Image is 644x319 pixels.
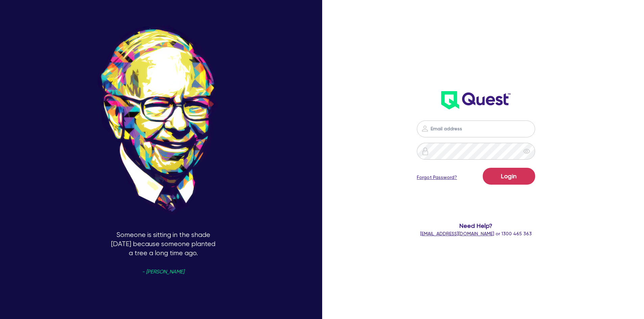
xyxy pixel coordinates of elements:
span: or 1300 465 363 [420,231,532,236]
img: wH2k97JdezQIQAAAABJRU5ErkJggg== [441,91,510,109]
span: eye [523,148,530,155]
img: icon-password [421,147,429,155]
span: Need Help? [390,221,563,230]
img: icon-password [421,125,429,133]
span: - [PERSON_NAME] [142,269,184,274]
button: Login [483,168,535,185]
input: Email address [417,121,535,137]
a: [EMAIL_ADDRESS][DOMAIN_NAME] [420,231,494,236]
a: Forgot Password? [417,174,457,181]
